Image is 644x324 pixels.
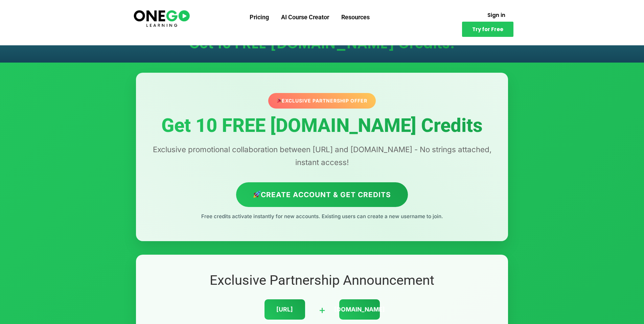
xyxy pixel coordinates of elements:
[275,8,335,26] a: AI Course Creator
[335,8,376,26] a: Resources
[264,299,305,320] div: [URL]
[339,299,380,320] div: [DOMAIN_NAME]
[268,93,376,109] div: Exclusive Partnership Offer
[277,98,281,103] img: 🎉
[487,13,505,18] span: Sign in
[253,191,260,198] img: 🚀
[479,8,513,22] a: Sign in
[143,37,501,51] h1: Get 10 FREE [DOMAIN_NAME] Credits!
[236,182,408,207] a: Create Account & Get Credits
[149,115,495,136] h1: Get 10 FREE [DOMAIN_NAME] Credits
[149,143,495,169] p: Exclusive promotional collaboration between [URL] and [DOMAIN_NAME] - No strings attached, instan...
[149,212,495,221] p: Free credits activate instantly for new accounts. Existing users can create a new username to join.
[472,27,503,32] span: Try for Free
[319,301,326,318] div: +
[462,22,513,37] a: Try for Free
[149,272,495,289] h2: Exclusive Partnership Announcement
[244,8,275,26] a: Pricing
